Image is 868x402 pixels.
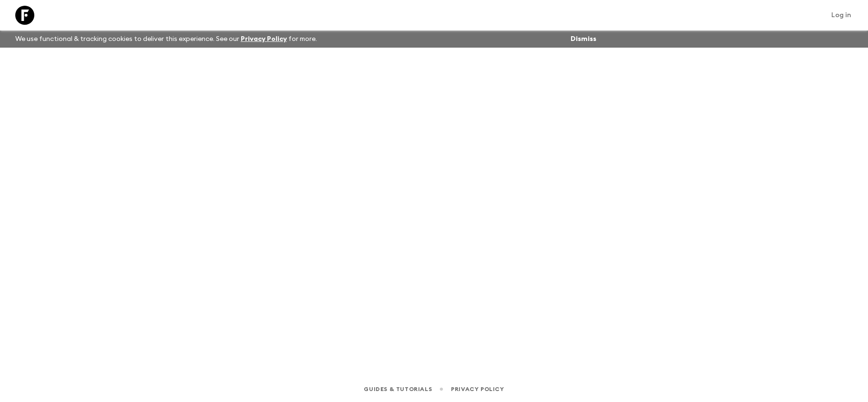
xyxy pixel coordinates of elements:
a: Privacy Policy [241,36,287,42]
button: Dismiss [568,32,599,46]
a: Privacy Policy [451,384,504,394]
a: Log in [826,9,857,22]
p: We use functional & tracking cookies to deliver this experience. See our for more. [11,30,321,48]
a: Guides & Tutorials [364,384,432,394]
